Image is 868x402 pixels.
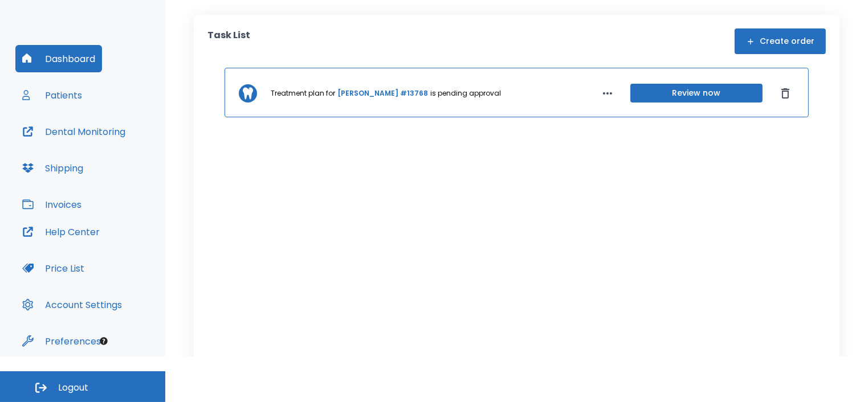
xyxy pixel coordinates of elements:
[15,45,102,72] button: Dashboard
[630,84,763,102] button: Review now
[15,191,88,218] button: Invoices
[735,28,826,54] button: Create order
[430,88,501,99] p: is pending approval
[337,88,428,99] a: [PERSON_NAME] #13768
[99,336,109,346] div: Tooltip anchor
[207,28,250,54] p: Task List
[271,88,335,99] p: Treatment plan for
[58,382,88,394] span: Logout
[15,218,107,245] button: Help Center
[15,327,108,355] button: Preferences
[15,154,90,182] button: Shipping
[776,84,794,102] button: Dismiss
[15,118,132,145] button: Dental Monitoring
[15,81,89,109] button: Patients
[15,255,91,282] button: Price List
[15,291,129,318] button: Account Settings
